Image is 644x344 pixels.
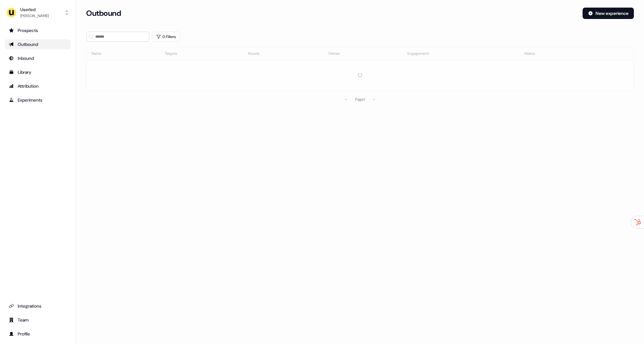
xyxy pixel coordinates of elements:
div: [PERSON_NAME] [20,13,49,19]
div: Experiments [9,97,67,103]
div: Prospects [9,27,67,34]
a: Go to profile [5,329,71,339]
div: Attribution [9,83,67,89]
div: Userled [20,6,49,13]
div: Profile [9,331,67,337]
a: Go to integrations [5,301,71,311]
div: Team [9,317,67,323]
button: Userled[PERSON_NAME] [5,5,71,20]
a: Go to outbound experience [5,39,71,49]
h3: Outbound [86,9,121,18]
div: Integrations [9,303,67,309]
button: 0 Filters [152,32,180,42]
div: Outbound [9,41,67,47]
a: Go to prospects [5,25,71,35]
a: Go to attribution [5,81,71,91]
div: Library [9,69,67,75]
a: Go to team [5,315,71,325]
div: Inbound [9,55,67,61]
a: Go to templates [5,67,71,77]
a: Go to Inbound [5,53,71,63]
button: New experience [583,8,634,19]
a: Go to experiments [5,95,71,105]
